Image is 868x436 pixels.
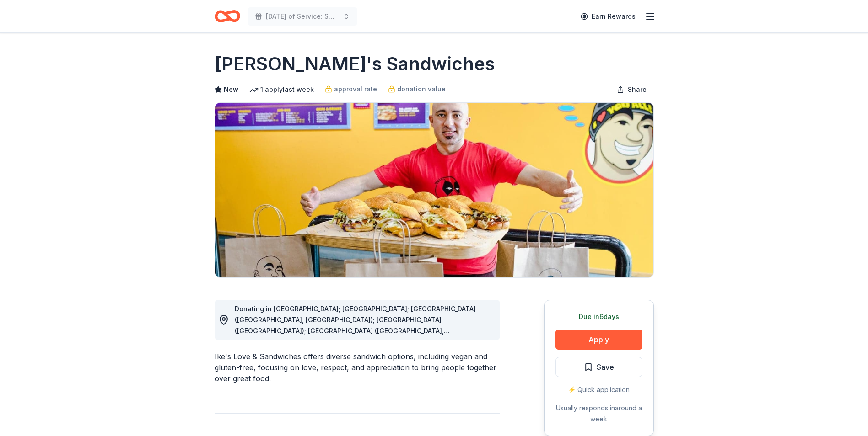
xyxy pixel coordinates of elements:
a: donation value [388,84,446,95]
h1: [PERSON_NAME]'s Sandwiches [215,51,495,77]
span: [DATE] of Service: Sweet Dreams and Cozy Nights [266,11,339,22]
span: approval rate [334,84,377,95]
div: Due in 6 days [555,311,642,322]
span: donation value [397,84,446,95]
div: ⚡️ Quick application [555,384,642,395]
div: 1 apply last week [249,84,314,95]
span: Share [628,84,647,95]
a: Home [215,5,240,27]
span: New [224,84,238,95]
a: approval rate [325,84,377,95]
button: [DATE] of Service: Sweet Dreams and Cozy Nights [248,7,357,26]
div: Usually responds in around a week [555,403,642,425]
button: Save [555,357,642,377]
a: Earn Rewards [575,8,641,25]
span: Donating in [GEOGRAPHIC_DATA]; [GEOGRAPHIC_DATA]; [GEOGRAPHIC_DATA] ([GEOGRAPHIC_DATA], [GEOGRAPH... [235,305,476,389]
img: Image for Ike's Sandwiches [215,103,653,277]
button: Share [609,80,654,99]
span: Save [597,361,614,373]
div: Ike's Love & Sandwiches offers diverse sandwich options, including vegan and gluten-free, focusin... [215,351,500,384]
button: Apply [555,330,642,350]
